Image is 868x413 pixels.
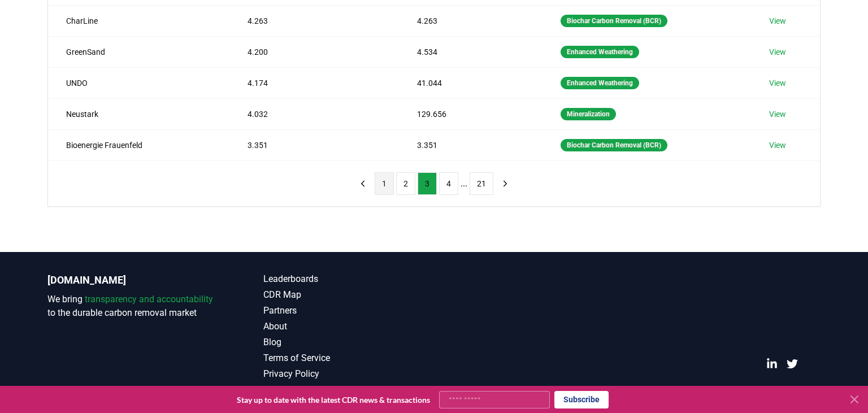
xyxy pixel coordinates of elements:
button: 1 [375,172,394,195]
div: Enhanced Weathering [561,77,639,89]
td: 4.032 [229,98,398,129]
td: 3.351 [229,129,398,160]
a: Contact [263,383,434,397]
li: ... [461,177,467,190]
button: next page [496,172,515,195]
button: previous page [353,172,372,195]
td: 4.534 [399,36,542,67]
a: Leaderboards [263,272,434,286]
div: Enhanced Weathering [561,46,639,58]
a: Twitter [787,358,798,369]
td: Neustark [48,98,229,129]
a: Blog [263,336,434,349]
span: transparency and accountability [85,294,213,305]
td: 4.174 [229,67,398,98]
a: Partners [263,304,434,318]
a: Privacy Policy [263,367,434,381]
button: 2 [396,172,415,195]
a: View [769,108,786,120]
button: 4 [439,172,458,195]
a: View [769,46,786,58]
a: View [769,15,786,27]
a: View [769,140,786,151]
p: [DOMAIN_NAME] [47,272,218,288]
td: 4.263 [229,5,398,36]
a: Terms of Service [263,351,434,365]
div: Mineralization [561,108,616,120]
p: We bring to the durable carbon removal market [47,293,218,320]
td: 4.263 [399,5,542,36]
button: 21 [470,172,493,195]
a: LinkedIn [766,358,778,369]
div: Biochar Carbon Removal (BCR) [561,15,667,27]
div: Biochar Carbon Removal (BCR) [561,139,667,151]
td: 4.200 [229,36,398,67]
a: About [263,320,434,333]
td: 41.044 [399,67,542,98]
a: CDR Map [263,288,434,302]
td: GreenSand [48,36,229,67]
td: 129.656 [399,98,542,129]
td: Bioenergie Frauenfeld [48,129,229,160]
td: CharLine [48,5,229,36]
a: View [769,77,786,89]
td: 3.351 [399,129,542,160]
button: 3 [418,172,437,195]
td: UNDO [48,67,229,98]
